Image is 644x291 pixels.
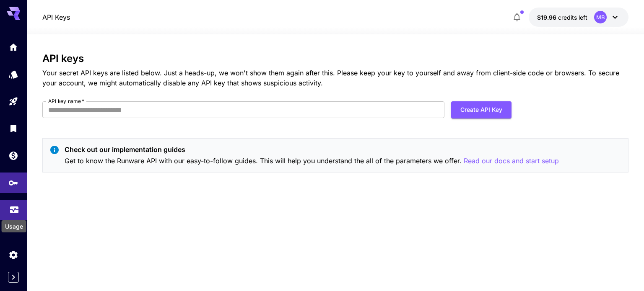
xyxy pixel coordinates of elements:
[594,11,607,23] div: MB
[8,176,18,187] div: API Keys
[65,144,559,155] p: Check out our implementation guides
[48,98,84,105] label: API key name
[537,14,558,21] span: $19.96
[451,101,512,118] button: Create API Key
[558,14,587,21] span: credits left
[8,122,18,133] div: Library
[9,203,19,214] div: Usage
[42,12,70,22] nav: breadcrumb
[8,150,18,161] div: Wallet
[65,156,559,166] p: Get to know the Runware API with our easy-to-follow guides. This will help you understand the all...
[8,250,18,260] div: Settings
[529,8,628,27] button: $19.95682MB
[42,53,628,64] h3: API keys
[42,68,628,88] p: Your secret API keys are listed below. Just a heads-up, we won't show them again after this. Plea...
[42,12,70,22] a: API Keys
[8,42,18,52] div: Home
[2,220,26,232] div: Usage
[8,272,19,283] button: Expand sidebar
[8,96,18,107] div: Playground
[464,156,559,166] button: Read our docs and start setup
[8,69,18,80] div: Models
[537,13,587,22] div: $19.95682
